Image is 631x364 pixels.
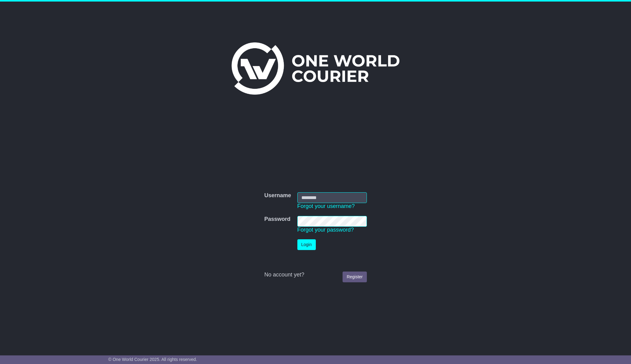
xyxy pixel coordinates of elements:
[264,192,291,199] label: Username
[297,227,354,233] a: Forgot your password?
[108,357,197,362] span: © One World Courier 2025. All rights reserved.
[297,203,355,209] a: Forgot your username?
[343,272,367,282] a: Register
[297,239,316,250] button: Login
[264,216,290,223] label: Password
[264,272,367,278] div: No account yet?
[232,42,399,95] img: One World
